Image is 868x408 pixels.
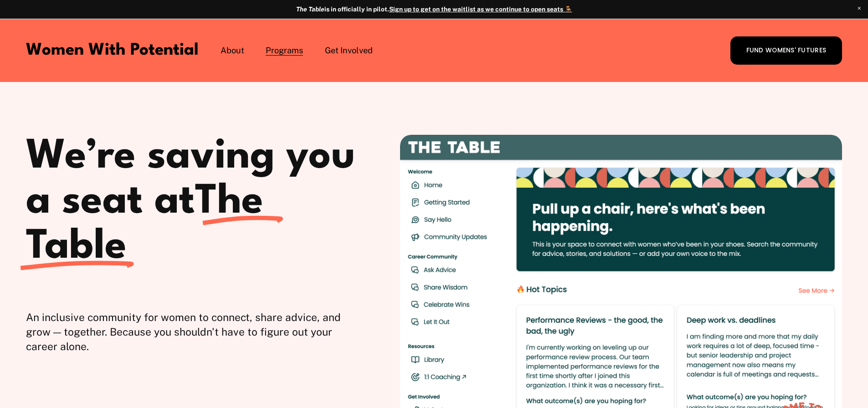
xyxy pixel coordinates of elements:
a: FUND WOMENS' FUTURES [730,36,842,65]
strong: is in officially in pilot. [296,5,389,13]
a: folder dropdown [325,44,373,57]
p: An inclusive community for women to connect, share advice, and grow — together. Because you shoul... [26,310,366,354]
h1: We’re saving you a seat at [26,135,366,270]
a: folder dropdown [221,44,244,57]
a: Sign up to get on the waitlist as we continue to open seats 🪑 [389,5,572,13]
span: Get Involved [325,45,373,56]
a: folder dropdown [266,44,303,57]
span: Programs [266,45,303,56]
em: The Table [296,5,324,13]
span: About [221,45,244,56]
a: Women With Potential [26,42,199,59]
